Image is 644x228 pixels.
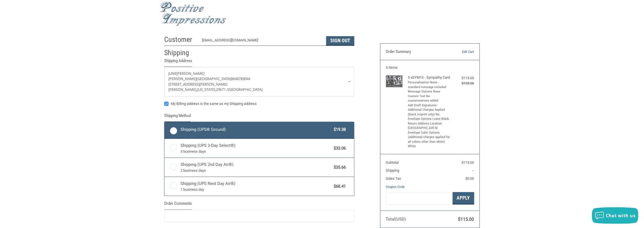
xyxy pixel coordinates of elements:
li: Envelope Color Options (additional charges applied for all colors other than white) White [408,131,451,149]
span: Shipping (UPS 2nd Day Air®) [181,161,331,173]
span: $35.66 [331,164,346,171]
a: Enter or select a different address [164,67,354,96]
span: [PERSON_NAME] [176,71,204,76]
span: $19.38 [331,126,346,133]
span: 8648783044 [231,76,250,81]
legend: Shipping Method [164,113,191,122]
a: Edit Cart [446,49,474,55]
div: $125.00 [452,81,474,86]
li: Add Staff Signatures - Additional Charges Applied (black imprint only) No [408,103,451,117]
span: Chat with us [606,213,636,219]
h4: 5 x SYM10 - Sympathy Card [408,75,451,80]
span: [PERSON_NAME][GEOGRAPHIC_DATA] [168,76,231,81]
button: Apply [453,192,474,205]
span: JUNE [168,71,176,76]
span: Total (USD) [386,217,406,222]
div: $115.00 [452,75,474,81]
div: [EMAIL_ADDRESS][DOMAIN_NAME] [202,38,321,46]
span: [GEOGRAPHIC_DATA] [228,87,262,92]
span: -- [472,168,474,173]
span: 29671 / [216,87,228,92]
label: My Billing address is the same as my Shipping address [164,102,354,106]
legend: Order Comments [164,200,192,210]
span: Subtotal [386,160,399,165]
span: Shipping (UPS 3-Day Select®) [181,142,331,154]
span: $0.00 [466,176,474,181]
img: Positive Impressions [160,2,226,26]
li: Message Options None [408,89,451,94]
span: Shipping [386,168,400,173]
span: 3 business days [181,149,331,154]
h2: Customer [164,35,197,44]
li: Personalization None - standard message included [408,80,451,89]
span: 2 business days [181,168,331,173]
span: $33.06 [331,145,346,152]
span: Shipping (UPS Next Day Air®) [181,181,331,192]
span: [PERSON_NAME], [168,87,197,92]
span: $68.41 [331,183,346,190]
a: Coupon Code [386,185,405,189]
span: 1 business day [181,187,331,192]
span: Sales Tax [386,176,401,181]
li: Return Address Location [GEOGRAPHIC_DATA] [408,121,451,131]
h3: 5 Items [386,65,474,70]
h3: Order Summary [386,49,446,55]
span: Shipping (UPS® Ground) [181,126,331,133]
h2: Shipping [164,48,197,57]
button: Chat with us [592,207,638,224]
span: [STREET_ADDRESS][PERSON_NAME] [168,82,227,87]
span: [US_STATE], [197,87,216,92]
span: $115.00 [462,160,474,165]
li: Envelope Options Leave Blank [408,117,451,121]
span: $115.00 [458,217,474,222]
button: Sign Out [326,36,354,46]
li: Custom Text No customizations added [408,94,451,103]
input: Gift Certificate or Coupon Code [386,192,453,205]
legend: Shipping Address [164,58,192,67]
